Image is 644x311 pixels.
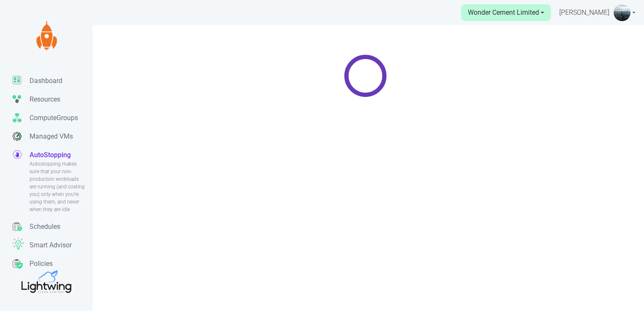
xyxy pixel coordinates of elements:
[13,72,93,90] a: Dashboard
[30,76,62,86] p: Dashboard
[30,160,86,213] span: Autostopping makes sure that your non-production workloads are running (and costing you) only whe...
[32,21,61,51] img: Lightwing
[13,146,93,217] a: AutoStoppingAutostopping makes sure that your non-production workloads are running (and costing y...
[30,113,78,123] p: ComputeGroups
[30,131,73,142] p: Managed VMs
[13,236,93,255] a: Smart Advisor
[13,127,93,146] a: Managed VMs
[13,90,93,109] a: Resources
[30,222,60,232] p: Schedules
[13,255,93,273] a: Policies
[30,150,71,160] p: AutoStopping
[13,109,93,127] a: ComputeGroups
[461,4,551,21] a: Wonder Cement Limited
[30,259,53,269] p: Policies
[13,217,93,236] a: Schedules
[30,94,60,105] p: Resources
[559,8,609,18] span: [PERSON_NAME]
